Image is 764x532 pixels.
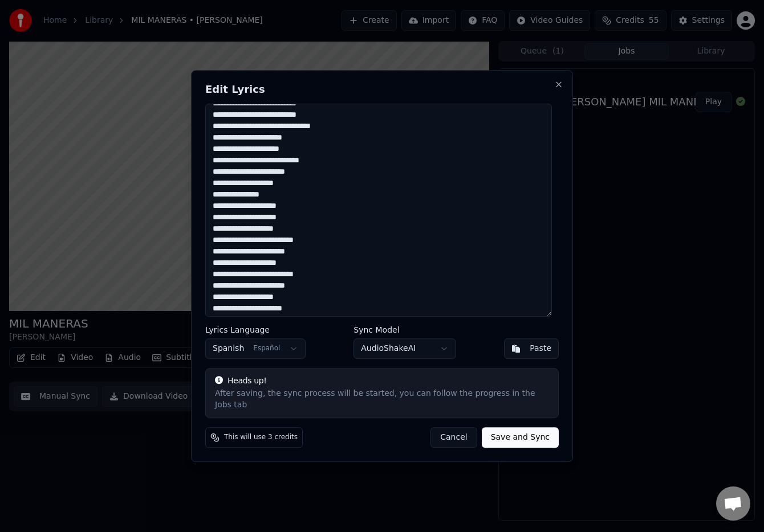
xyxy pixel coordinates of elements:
span: This will use 3 credits [224,433,298,442]
label: Lyrics Language [205,326,306,334]
button: Paste [504,338,559,359]
h2: Edit Lyrics [205,84,559,95]
div: Paste [530,343,551,354]
label: Sync Model [353,326,456,334]
button: Save and Sync [482,427,559,448]
div: After saving, the sync process will be started, you can follow the progress in the Jobs tab [215,388,549,411]
div: Heads up! [215,375,549,387]
button: Cancel [430,427,477,448]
